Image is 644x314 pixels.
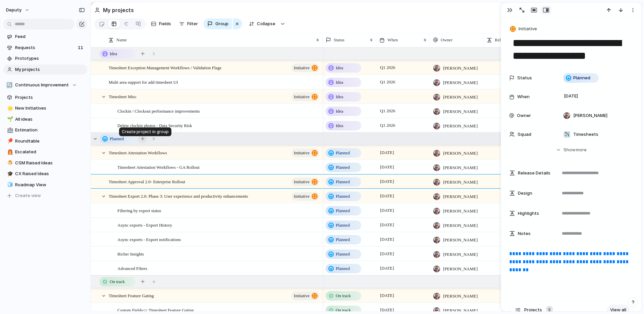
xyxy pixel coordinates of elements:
[3,191,87,201] button: Create view
[3,180,87,190] div: 🧊Roadmap View
[378,250,396,258] span: [DATE]
[109,78,178,86] span: Multi area support for add timesheet UI
[3,169,87,179] div: 🎓CX Raised Ideas
[3,53,87,64] a: Prototypes
[378,192,396,200] span: [DATE]
[387,37,398,43] span: When
[117,121,192,129] span: Delete clockin photos - Data Security Risk
[3,125,87,135] a: 🏥Estimation
[336,122,343,129] span: Idea
[7,170,12,178] div: 🎓
[508,24,539,34] button: Initiative
[109,149,167,156] span: Timesheet Attestation Workflows
[117,206,161,214] span: Filtering by export status
[116,37,127,43] span: Name
[117,107,200,115] span: Clockin / Clockout performance improvements
[334,37,344,43] span: Status
[15,127,85,133] span: Estimation
[291,64,319,72] button: initiative
[336,193,350,200] span: Planned
[109,64,221,71] span: Timesheet Exception Management Workflows / Validation Flags
[257,21,275,27] span: Collapse
[159,21,171,27] span: Fields
[378,221,396,229] span: [DATE]
[6,116,13,123] button: 🌱
[109,178,185,185] span: Timesheet Approval 2.0- Enterprise Rollout
[117,221,172,229] span: Async exports - Export History
[103,6,134,14] h2: My projects
[3,32,87,42] a: Feed
[15,33,85,40] span: Feed
[3,65,87,75] a: My projects
[187,21,198,27] span: Filter
[336,65,343,71] span: Idea
[291,291,319,300] button: initiative
[294,291,310,301] span: initiative
[3,103,87,113] a: 🌟New Initiatives
[3,158,87,168] a: 🍮CSM Raised Ideas
[573,131,598,138] span: Timesheets
[110,50,117,57] span: Idea
[3,92,87,103] a: Projects
[546,306,553,314] div: 5
[443,65,478,72] span: [PERSON_NAME]
[148,18,174,29] button: Fields
[443,108,478,115] span: [PERSON_NAME]
[336,236,350,243] span: Planned
[518,190,532,197] span: Design
[378,235,396,243] span: [DATE]
[563,131,570,138] div: ✈️
[441,37,452,43] span: Owner
[443,94,478,101] span: [PERSON_NAME]
[15,182,85,188] span: Roadmap View
[378,306,396,314] span: [DATE]
[443,237,478,243] span: [PERSON_NAME]
[176,18,201,29] button: Filter
[15,170,85,177] span: CX Raised Ideas
[378,121,397,129] span: Q1 2026
[336,164,350,171] span: Planned
[3,114,87,124] div: 🌱All ideas
[15,44,76,51] span: Requests
[3,43,87,53] a: Requests11
[336,150,350,156] span: Planned
[336,93,343,100] span: Idea
[15,160,85,166] span: CSM Raised Ideas
[336,108,343,115] span: Idea
[6,182,13,188] button: 🧊
[6,82,13,88] div: 🔄
[6,149,13,155] button: 👨‍🚒
[336,251,350,258] span: Planned
[443,307,478,314] span: [PERSON_NAME]
[3,147,87,157] a: 👨‍🚒Escalated
[294,148,310,158] span: initiative
[378,64,397,72] span: Q1 2026
[7,115,12,123] div: 🌱
[215,21,228,27] span: Group
[378,206,396,214] span: [DATE]
[562,92,580,100] span: [DATE]
[15,66,85,73] span: My projects
[518,131,531,138] span: Squad
[153,278,155,285] span: 4
[517,75,532,81] span: Status
[153,50,155,57] span: 5
[576,147,587,153] span: more
[109,92,137,100] span: Timesheet Misc
[117,306,194,314] span: Custom Fields<> Timesheet Feature Gating
[443,179,478,186] span: [PERSON_NAME]
[294,63,310,73] span: initiative
[443,150,478,157] span: [PERSON_NAME]
[336,179,350,185] span: Planned
[15,116,85,123] span: All ideas
[117,235,181,243] span: Async exports - Export notifications
[519,26,537,32] span: Initiative
[443,193,478,200] span: [PERSON_NAME]
[336,292,351,299] span: On track
[443,222,478,229] span: [PERSON_NAME]
[203,18,232,29] button: Group
[378,178,396,186] span: [DATE]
